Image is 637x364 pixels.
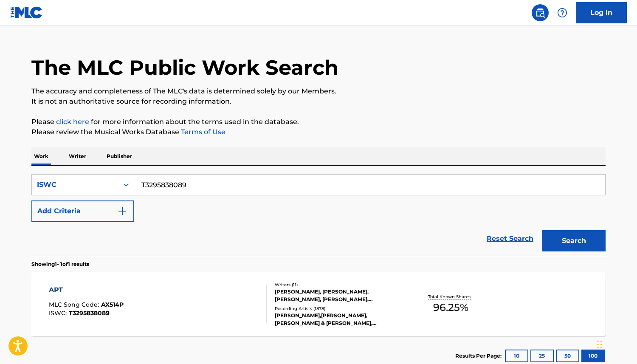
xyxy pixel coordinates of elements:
[275,312,403,327] div: [PERSON_NAME],[PERSON_NAME], [PERSON_NAME] & [PERSON_NAME], [PERSON_NAME]|[PERSON_NAME], [PERSON_...
[117,206,127,216] img: 9d2ae6d4665cec9f34b9.svg
[104,147,135,165] p: Publisher
[275,305,403,312] div: Recording Artists ( 1878 )
[597,332,602,357] div: Drag
[101,301,124,308] span: AX514P
[56,118,89,126] a: click here
[581,350,605,362] button: 100
[49,285,124,295] div: APT
[31,55,338,80] h1: The MLC Public Work Search
[556,350,579,362] button: 50
[595,323,637,364] iframe: Chat Widget
[482,229,538,248] a: Reset Search
[69,309,110,317] span: T3295838089
[532,4,549,21] a: Public Search
[31,96,606,107] p: It is not an authoritative source for recording information.
[49,309,69,317] span: ISWC :
[557,8,567,18] img: help
[31,272,606,336] a: APTMLC Song Code:AX514PISWC:T3295838089Writers (11)[PERSON_NAME], [PERSON_NAME], [PERSON_NAME], [...
[31,127,606,137] p: Please review the Musical Works Database
[37,180,113,190] div: ISWC
[275,282,403,288] div: Writers ( 11 )
[10,6,43,19] img: MLC Logo
[455,352,504,360] p: Results Per Page:
[530,350,554,362] button: 25
[554,4,571,21] div: Help
[542,230,606,251] button: Search
[66,147,89,165] p: Writer
[576,2,627,23] a: Log In
[31,174,606,256] form: Search Form
[31,86,606,96] p: The accuracy and completeness of The MLC's data is determined solely by our Members.
[31,147,51,165] p: Work
[433,300,468,315] span: 96.25 %
[428,293,474,300] p: Total Known Shares:
[31,117,606,127] p: Please for more information about the terms used in the database.
[49,301,101,308] span: MLC Song Code :
[275,288,403,303] div: [PERSON_NAME], [PERSON_NAME], [PERSON_NAME], [PERSON_NAME], [PERSON_NAME], [PERSON_NAME], [PERSON...
[505,350,528,362] button: 10
[535,8,545,18] img: search
[31,260,89,268] p: Showing 1 - 1 of 1 results
[31,200,134,222] button: Add Criteria
[179,128,225,136] a: Terms of Use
